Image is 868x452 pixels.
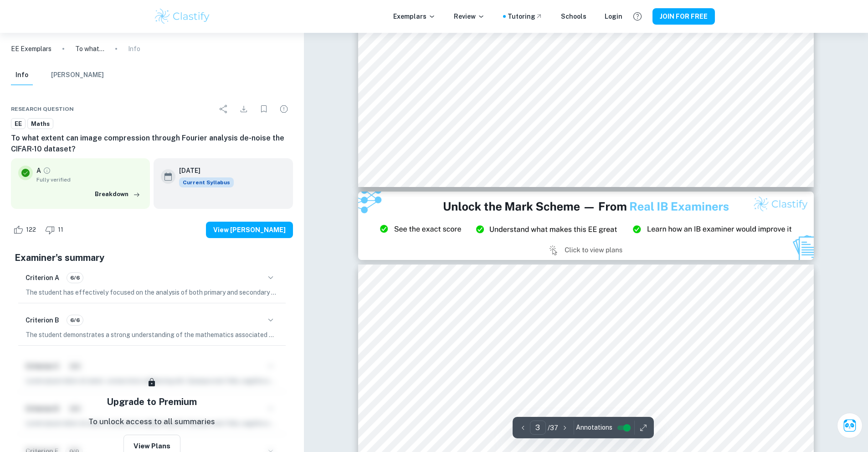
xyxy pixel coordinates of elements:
h6: [DATE] [179,166,226,176]
div: Report issue [275,100,293,118]
a: Grade fully verified [43,166,51,175]
div: Download [235,100,253,118]
a: Login [605,11,622,21]
h6: To what extent can image compression through Fourier analysis de-noise the CIFAR-10 dataset? [11,133,293,155]
h5: Examiner's summary [15,251,289,265]
p: To what extent can image compression through Fourier analysis de-noise the CIFAR-10 dataset? [75,44,104,54]
span: 11 [53,225,68,234]
h6: Criterion A [26,273,59,283]
h5: Upgrade to Premium [107,395,197,409]
img: Ad [358,192,814,260]
h6: Criterion B [26,315,59,325]
p: / 37 [548,423,558,433]
p: Exemplars [393,11,436,21]
div: Dislike [43,223,68,237]
span: 122 [21,225,41,234]
a: Tutoring [508,11,543,21]
span: Fully verified [36,176,143,184]
div: Share [215,100,233,118]
p: Info [128,44,140,54]
button: View [PERSON_NAME] [206,222,293,238]
div: Like [11,223,41,237]
span: Maths [28,119,53,129]
a: Maths [27,118,53,130]
button: Ask Clai [837,413,863,438]
button: Help and Feedback [630,9,645,24]
span: EE [11,119,25,129]
button: Breakdown [92,187,143,201]
span: Current Syllabus [179,177,234,187]
a: EE [11,118,26,130]
button: JOIN FOR FREE [652,8,715,25]
p: Review [454,11,485,21]
div: Bookmark [255,100,273,118]
button: Info [11,65,33,85]
span: Annotations [576,423,612,432]
a: EE Exemplars [11,44,51,54]
p: To unlock access to all summaries [88,416,215,428]
button: [PERSON_NAME] [51,65,104,85]
p: The student has effectively focused on the analysis of both primary and secondary sources through... [26,287,278,297]
span: 6/6 [67,316,83,324]
span: Research question [11,105,74,113]
div: This exemplar is based on the current syllabus. Feel free to refer to it for inspiration/ideas wh... [179,177,234,187]
p: A [36,166,41,176]
a: Schools [561,11,586,21]
p: The student demonstrates a strong understanding of the mathematics associated with Fourier analys... [26,330,278,340]
img: Clastify logo [154,7,211,26]
span: 6/6 [67,274,83,282]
